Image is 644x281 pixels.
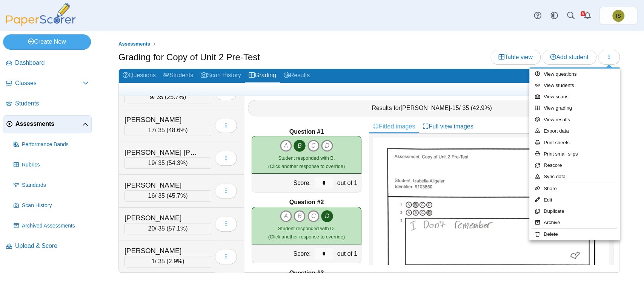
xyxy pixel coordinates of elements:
span: 48.6% [169,127,186,133]
a: Duplicate [529,206,620,217]
i: A [280,140,292,152]
div: [PERSON_NAME] [PERSON_NAME] [124,148,200,157]
span: Isaiah Sexton [612,10,624,22]
a: Rescore [529,160,620,171]
a: Table view [490,50,541,65]
span: Scan History [22,202,89,209]
a: Assessments [3,115,92,133]
i: D [321,140,333,152]
i: C [307,210,320,222]
span: 20 [148,225,155,232]
a: Performance Bands [11,136,92,154]
a: PaperScorer [3,21,78,27]
span: Assessments [15,120,82,128]
div: [PERSON_NAME] [124,180,200,190]
span: Student responded with D. [278,226,335,231]
a: Sync data [529,171,620,182]
span: 19 [148,160,155,166]
a: Add student [542,50,596,65]
a: Print sheets [529,137,620,148]
div: out of 1 [335,174,361,192]
span: 1 [151,258,155,264]
a: Full view images [419,120,477,133]
div: / 35 ( ) [124,92,211,103]
a: Share [529,183,620,194]
span: 45.7% [169,192,186,199]
a: Archive [529,217,620,228]
a: View scans [529,91,620,102]
h1: Grading for Copy of Unit 2 Pre-Test [118,51,260,64]
a: Create New [3,34,91,49]
a: Delete [529,229,620,240]
div: / 35 ( ) [124,190,211,202]
a: Scan History [11,197,92,215]
a: Questions [119,69,160,83]
a: Standards [11,176,92,194]
a: View students [529,80,620,91]
a: Print small slips [529,148,620,160]
div: [PERSON_NAME] [124,115,200,125]
div: / 35 ( ) [124,157,211,169]
a: Classes [3,75,92,93]
span: 54.3% [169,160,186,166]
a: Scan History [197,69,245,83]
div: / 35 ( ) [124,223,211,234]
span: 42.9% [473,105,490,111]
a: Grading [245,69,280,83]
a: View questions [529,69,620,80]
img: PaperScorer [3,3,78,26]
small: (Click another response to override) [268,155,345,169]
a: Dashboard [3,54,92,72]
i: C [307,140,320,152]
span: 25.7% [167,94,184,100]
span: Upload & Score [15,242,89,250]
span: Dashboard [15,59,89,67]
span: Performance Bands [22,141,89,148]
span: 2.9% [169,258,182,264]
b: Question #1 [289,128,324,136]
div: Score: [252,174,313,192]
small: (Click another response to override) [268,226,345,240]
i: B [294,210,306,222]
div: [PERSON_NAME] [124,246,200,256]
i: D [321,210,333,222]
a: Results [280,69,314,83]
b: Question #2 [289,198,324,206]
a: Upload & Score [3,237,92,255]
div: Results for - / 35 ( ) [248,100,616,116]
div: Score: [252,244,313,263]
span: Standards [22,182,89,189]
span: [PERSON_NAME] [401,105,450,111]
a: Fitted images [369,120,419,133]
span: Assessments [118,41,150,47]
div: [PERSON_NAME] [124,213,200,223]
div: out of 1 [335,244,361,263]
a: Students [160,69,197,83]
a: Rubrics [11,156,92,174]
a: View grading [529,102,620,114]
span: 9 [150,94,153,100]
span: 57.1% [169,225,186,232]
span: Classes [15,79,83,87]
i: B [294,140,306,152]
div: / 35 ( ) [124,125,211,136]
a: Alerts [579,8,596,24]
span: Archived Assessments [22,222,89,230]
b: Question #3 [289,269,324,277]
span: Students [15,99,89,108]
a: Edit [529,194,620,206]
a: Export data [529,125,620,137]
i: A [280,210,292,222]
span: Add student [550,54,588,60]
a: View results [529,114,620,125]
span: 16 [148,192,155,199]
span: 17 [148,127,155,133]
span: Isaiah Sexton [616,13,621,18]
span: Student responded with B. [278,155,335,161]
a: Archived Assessments [11,217,92,235]
a: Isaiah Sexton [599,7,637,25]
span: Rubrics [22,161,89,169]
span: Table view [498,54,533,60]
a: Students [3,95,92,113]
a: Assessments [117,40,152,49]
